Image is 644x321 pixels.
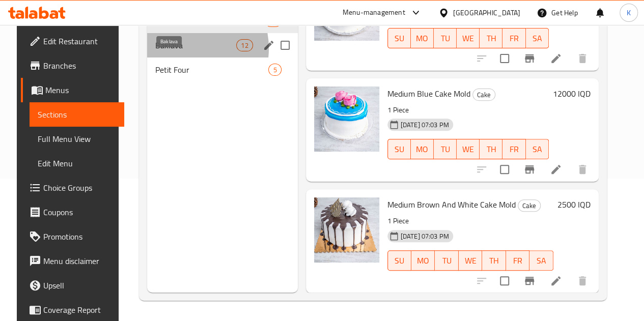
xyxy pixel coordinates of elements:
[43,206,116,218] span: Coupons
[30,127,124,151] a: Full Menu View
[43,35,116,47] span: Edit Restaurant
[457,28,480,48] button: WE
[472,89,495,101] div: Cake
[463,253,478,268] span: WE
[30,151,124,176] a: Edit Menu
[38,108,116,121] span: Sections
[21,29,124,53] a: Edit Restaurant
[147,5,298,86] nav: Menu sections
[392,142,407,157] span: SU
[397,231,453,241] span: [DATE] 07:03 PM
[411,139,434,159] button: MO
[550,163,562,176] a: Edit menu item
[459,250,482,271] button: WE
[43,255,116,267] span: Menu disclaimer
[482,250,506,271] button: TH
[411,28,434,48] button: MO
[343,7,405,19] div: Menu-management
[517,46,542,71] button: Branch-specific-item
[392,31,407,46] span: SU
[155,39,236,51] span: Baklava
[570,269,595,293] button: delete
[43,279,116,291] span: Upsell
[397,120,453,130] span: [DATE] 07:03 PM
[387,215,553,227] p: 1 Piece
[507,142,521,157] span: FR
[43,304,116,316] span: Coverage Report
[480,139,502,159] button: TH
[387,86,470,101] span: Medium Blue Cake Mold
[21,78,124,102] a: Menus
[43,230,116,243] span: Promotions
[438,142,453,157] span: TU
[43,182,116,194] span: Choice Groups
[517,269,542,293] button: Branch-specific-item
[494,159,515,180] span: Select to update
[268,64,281,76] div: items
[461,142,475,157] span: WE
[415,142,430,157] span: MO
[415,253,431,268] span: MO
[387,104,549,116] p: 1 Piece
[147,57,298,82] div: Petit Four5
[438,31,453,46] span: TU
[550,52,562,65] a: Edit menu item
[550,275,562,287] a: Edit menu item
[387,139,411,159] button: SU
[411,250,435,271] button: MO
[627,7,631,18] span: K
[21,224,124,249] a: Promotions
[155,64,269,76] span: Petit Four
[21,200,124,224] a: Coupons
[484,142,498,157] span: TH
[237,41,252,50] span: 12
[502,139,525,159] button: FR
[486,253,501,268] span: TH
[147,33,298,57] div: Baklava12edit
[392,253,407,268] span: SU
[30,102,124,127] a: Sections
[473,89,495,101] span: Cake
[494,270,515,291] span: Select to update
[434,28,457,48] button: TU
[43,60,116,72] span: Branches
[415,31,430,46] span: MO
[434,139,457,159] button: TU
[21,249,124,273] a: Menu disclaimer
[314,197,379,262] img: Medium Brown And White Cake Mold
[570,46,595,71] button: delete
[439,253,454,268] span: TU
[518,199,541,212] div: Cake
[38,133,116,145] span: Full Menu View
[480,28,502,48] button: TH
[553,86,591,101] h6: 12000 IQD
[526,28,549,48] button: SA
[461,31,475,46] span: WE
[435,250,458,271] button: TU
[269,65,281,75] span: 5
[534,253,549,268] span: SA
[38,157,116,169] span: Edit Menu
[507,31,521,46] span: FR
[530,31,545,46] span: SA
[236,39,253,51] div: items
[557,197,591,212] h6: 2500 IQD
[530,142,545,157] span: SA
[484,31,498,46] span: TH
[21,176,124,200] a: Choice Groups
[506,250,529,271] button: FR
[518,200,540,212] span: Cake
[529,250,553,271] button: SA
[517,157,542,182] button: Branch-specific-item
[387,197,516,212] span: Medium Brown And White Cake Mold
[387,250,411,271] button: SU
[502,28,525,48] button: FR
[570,157,595,182] button: delete
[314,86,379,152] img: Medium Blue Cake Mold
[457,139,480,159] button: WE
[510,253,525,268] span: FR
[387,28,411,48] button: SU
[261,38,276,53] button: edit
[45,84,116,96] span: Menus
